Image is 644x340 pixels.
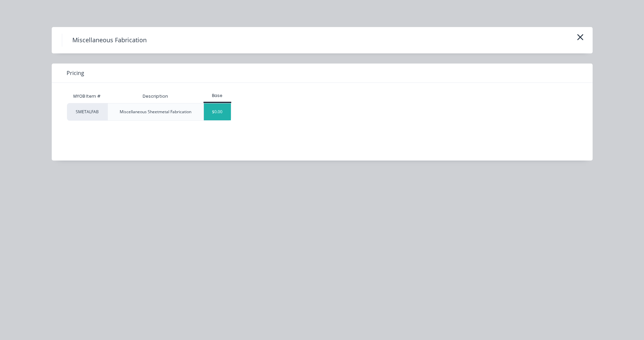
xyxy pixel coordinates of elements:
[67,103,108,121] div: SMETALFAB
[62,34,157,47] h4: Miscellaneous Fabrication
[204,93,232,99] div: Base
[67,69,84,77] span: Pricing
[67,90,108,103] div: MYOB Item #
[204,103,231,120] div: $0.00
[137,88,173,105] div: Description
[120,109,191,115] div: Miscellaneous Sheetmetal Fabrication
